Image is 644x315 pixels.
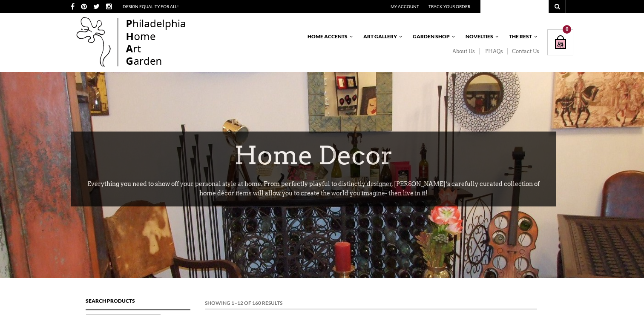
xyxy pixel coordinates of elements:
[71,179,556,206] p: Everything you need to show off your personal style at home. From perfectly playful to distinctly...
[303,29,354,44] a: Home Accents
[391,4,419,9] a: My Account
[71,132,556,179] h1: Home Decor
[408,29,456,44] a: Garden Shop
[359,29,403,44] a: Art Gallery
[505,29,538,44] a: The Rest
[205,299,282,307] em: Showing 1–12 of 160 results
[447,48,480,55] a: About Us
[86,297,190,310] h4: Search Products
[563,25,571,34] div: 0
[508,48,539,55] a: Contact Us
[461,29,500,44] a: Novelties
[480,48,508,55] a: PHAQs
[428,4,470,9] a: Track Your Order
